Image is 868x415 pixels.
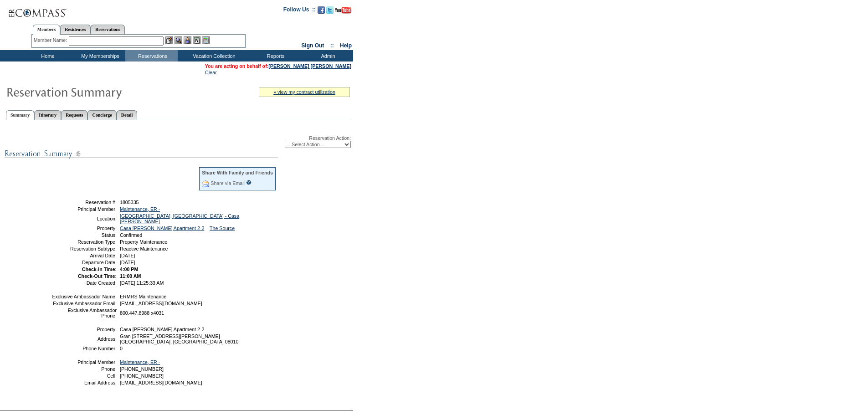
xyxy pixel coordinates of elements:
[202,170,273,175] div: Share With Family and Friends
[120,366,164,372] span: [PHONE_NUMBER]
[6,82,188,101] img: Reservaton Summary
[51,225,117,231] td: Property:
[318,9,325,15] a: Become our fan on Facebook
[51,232,117,238] td: Status:
[51,294,117,299] td: Exclusive Ambassador Name:
[335,7,351,14] img: Subscribe to our YouTube Channel
[34,36,69,44] div: Member Name:
[202,36,210,44] img: b_calculator.gif
[120,260,135,265] span: [DATE]
[51,260,117,265] td: Departure Date:
[51,366,117,372] td: Phone:
[120,253,135,258] span: [DATE]
[51,301,117,306] td: Exclusive Ambassador Email:
[51,246,117,251] td: Reservation Subtype:
[51,239,117,245] td: Reservation Type:
[51,307,117,318] td: Exclusive Ambassador Phone:
[210,225,235,231] a: The Source
[120,266,138,272] span: 4:00 PM
[175,36,182,44] img: View
[34,110,61,120] a: Itinerary
[51,206,117,212] td: Principal Member:
[6,110,34,120] a: Summary
[120,359,160,365] a: Maintenance, ER -
[51,346,117,351] td: Phone Number:
[21,50,73,61] td: Home
[60,25,91,34] a: Residences
[165,36,173,44] img: b_edit.gif
[120,346,123,351] span: 0
[5,148,278,159] img: subTtlResSummary.gif
[51,253,117,258] td: Arrival Date:
[120,273,141,279] span: 11:00 AM
[248,50,301,61] td: Reports
[51,333,117,344] td: Address:
[33,25,61,35] a: Members
[51,380,117,385] td: Email Address:
[178,50,248,61] td: Vacation Collection
[51,327,117,332] td: Property:
[120,246,168,251] span: Reactive Maintenance
[117,110,138,120] a: Detail
[51,213,117,224] td: Location:
[340,42,352,49] a: Help
[82,266,117,272] strong: Check-In Time:
[120,213,239,224] a: [GEOGRAPHIC_DATA], [GEOGRAPHIC_DATA] - Casa [PERSON_NAME]
[61,110,87,120] a: Requests
[211,180,245,186] a: Share via Email
[120,327,204,332] span: Casa [PERSON_NAME] Apartment 2-2
[125,50,178,61] td: Reservations
[193,36,200,44] img: Reservations
[246,180,252,185] input: What is this?
[120,280,164,286] span: [DATE] 11:25:33 AM
[283,5,316,16] td: Follow Us ::
[51,200,117,205] td: Reservation #:
[51,280,117,286] td: Date Created:
[120,239,167,245] span: Property Maintenance
[120,225,204,231] a: Casa [PERSON_NAME] Apartment 2-2
[51,373,117,379] td: Cell:
[268,63,351,69] a: [PERSON_NAME] [PERSON_NAME]
[184,36,191,44] img: Impersonate
[120,380,202,385] span: [EMAIL_ADDRESS][DOMAIN_NAME]
[120,206,160,212] a: Maintenance, ER -
[318,6,325,14] img: Become our fan on Facebook
[301,50,353,61] td: Admin
[326,9,334,15] a: Follow us on Twitter
[335,9,351,15] a: Subscribe to our YouTube Channel
[120,333,238,344] span: Gran [STREET_ADDRESS][PERSON_NAME] [GEOGRAPHIC_DATA], [GEOGRAPHIC_DATA] 08010
[120,232,142,238] span: Confirmed
[120,200,139,205] span: 1805335
[51,359,117,365] td: Principal Member:
[326,6,334,14] img: Follow us on Twitter
[120,294,166,299] span: ERMRS Maintenance
[205,70,217,75] a: Clear
[91,25,125,34] a: Reservations
[120,373,164,379] span: [PHONE_NUMBER]
[73,50,125,61] td: My Memberships
[87,110,116,120] a: Concierge
[205,63,351,69] span: You are acting on behalf of:
[330,42,334,49] span: ::
[78,273,117,279] strong: Check-Out Time:
[120,310,164,316] span: 800.447.8988 x4031
[273,89,335,95] a: » view my contract utilization
[5,135,351,148] div: Reservation Action:
[301,42,324,49] a: Sign Out
[120,301,202,306] span: [EMAIL_ADDRESS][DOMAIN_NAME]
